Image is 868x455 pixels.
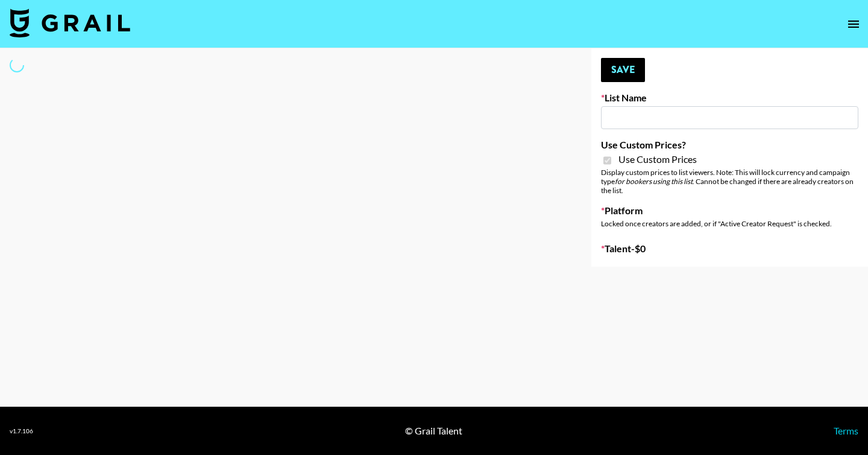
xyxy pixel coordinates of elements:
div: v 1.7.106 [10,427,33,435]
div: © Grail Talent [405,425,462,437]
img: Grail Talent [10,8,130,37]
label: Talent - $ 0 [601,243,858,255]
a: Terms [834,425,858,436]
button: Save [601,58,645,82]
em: for bookers using this list [615,177,693,186]
div: Locked once creators are added, or if "Active Creator Request" is checked. [601,219,858,228]
label: Use Custom Prices? [601,139,858,151]
div: Display custom prices to list viewers. Note: This will lock currency and campaign type . Cannot b... [601,168,858,195]
button: open drawer [841,12,866,36]
label: Platform [601,205,858,217]
span: Use Custom Prices [618,153,697,165]
label: List Name [601,92,858,104]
